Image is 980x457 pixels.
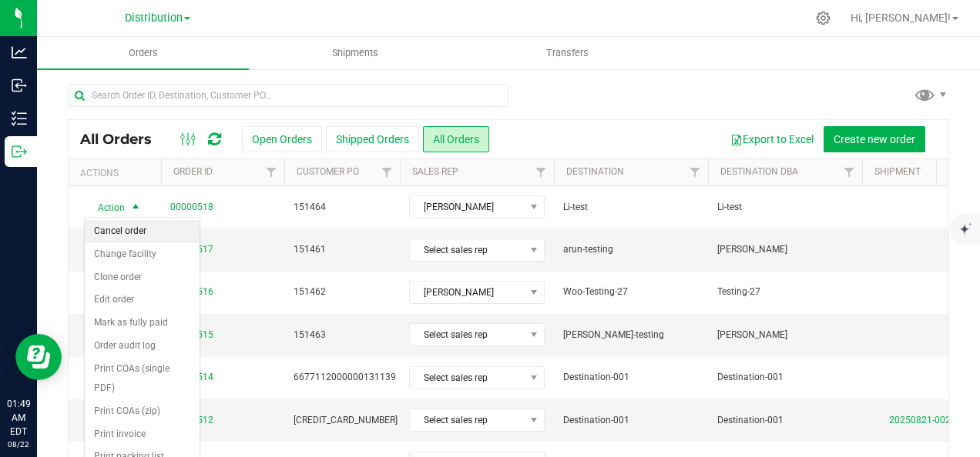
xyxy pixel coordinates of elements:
span: Destination-001 [717,413,853,428]
a: Sales Rep [412,166,458,177]
p: 01:49 AM EDT [7,397,30,439]
a: 20250821-002 [889,415,951,425]
span: 151461 [294,242,391,257]
a: Shipment [874,166,921,177]
span: arun-testing [563,242,699,257]
span: select [126,197,146,218]
a: Destination [566,166,624,177]
a: Transfers [461,37,673,69]
p: 08/22 [7,439,30,450]
span: Select sales rep [410,324,525,345]
span: [PERSON_NAME] [717,328,853,342]
span: Shipments [311,46,399,60]
span: 6677112000000131139 [294,370,396,385]
span: Create new order [834,133,915,145]
iframe: Resource center [15,334,62,380]
button: Export to Excel [720,126,824,152]
inline-svg: Inbound [12,78,27,93]
span: 151462 [294,285,391,299]
a: Order ID [173,166,213,177]
inline-svg: Outbound [12,144,27,159]
span: Orders [108,46,179,60]
span: 151463 [294,328,391,342]
span: Li-test [717,200,853,215]
span: Destination-001 [563,413,699,428]
li: Cancel order [85,220,200,243]
li: Print COAs (single PDF) [85,358,200,400]
span: All Orders [80,131,167,148]
li: Order audit log [85,335,200,358]
span: Woo-Testing-27 [563,285,699,299]
span: [PERSON_NAME] [410,196,525,218]
button: Shipped Orders [326,126,419,152]
li: Edit order [85,289,200,312]
span: Distribution [125,12,183,25]
div: Manage settings [814,11,833,25]
span: Destination-001 [717,370,853,385]
span: Select sales rep [410,409,525,431]
span: Action [84,197,126,218]
li: Print COAs (zip) [85,400,200,423]
li: Change facility [85,243,200,266]
a: Filter [529,159,554,185]
li: Print invoice [85,423,200,446]
span: 151464 [294,200,391,215]
a: Shipments [249,37,461,69]
button: Create new order [824,126,925,152]
span: Select sales rep [410,239,525,261]
a: Destination DBA [720,166,798,177]
a: 00000518 [170,200,213,215]
inline-svg: Analytics [12,45,27,60]
a: Filter [683,159,708,185]
a: Filter [837,159,862,185]
span: [CREDIT_CARD_NUMBER] [294,413,398,428]
span: Li-test [563,200,699,215]
span: [PERSON_NAME] [410,282,525,303]
div: Actions [80,168,155,178]
span: [PERSON_NAME]-testing [563,328,699,342]
button: All Orders [423,126,489,152]
inline-svg: Inventory [12,111,27,126]
button: Open Orders [242,126,322,152]
span: Hi, [PERSON_NAME]! [851,12,951,24]
input: Search Order ID, Destination, Customer PO... [68,84,508,107]
li: Clone order [85,266,200,289]
span: Destination-001 [563,370,699,385]
a: Filter [259,159,284,185]
span: Testing-27 [717,285,853,299]
a: Filter [374,159,400,185]
li: Mark as fully paid [85,312,200,335]
span: Transfers [525,46,609,60]
span: Select sales rep [410,367,525,389]
span: [PERSON_NAME] [717,242,853,257]
a: Orders [37,37,249,69]
a: Customer PO [297,166,359,177]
